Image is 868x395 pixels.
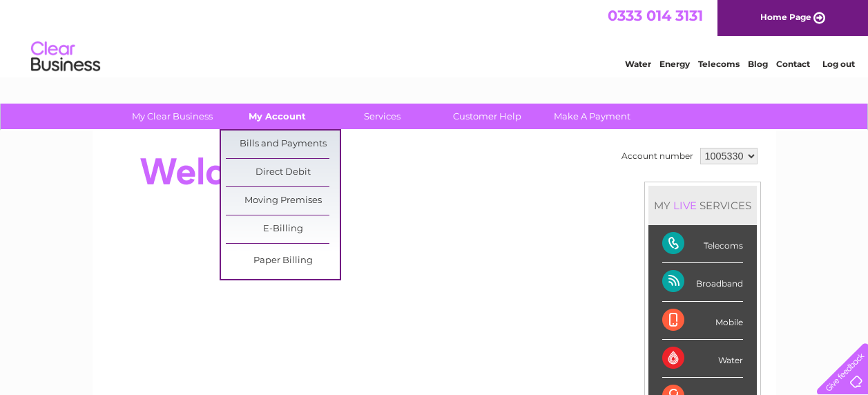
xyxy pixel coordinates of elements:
a: Services [325,104,439,129]
td: Account number [618,144,697,168]
a: Telecoms [698,59,740,69]
a: E-Billing [226,215,340,243]
a: Contact [776,59,810,69]
a: Paper Billing [226,247,340,275]
div: Broadband [662,263,743,301]
a: Energy [659,59,690,69]
a: Bills and Payments [226,131,340,158]
div: LIVE [671,199,700,212]
div: Mobile [662,302,743,340]
div: Clear Business is a trading name of Verastar Limited (registered in [GEOGRAPHIC_DATA] No. 3667643... [108,8,761,67]
a: My Clear Business [115,104,229,129]
div: MY SERVICES [648,186,757,225]
div: Telecoms [662,225,743,263]
a: Make A Payment [535,104,649,129]
a: Customer Help [430,104,544,129]
a: 0333 014 3131 [608,7,703,24]
a: Water [625,59,651,69]
a: Blog [748,59,768,69]
img: logo.png [30,36,101,78]
a: Log out [822,59,855,69]
a: Direct Debit [226,159,340,186]
a: Moving Premises [226,187,340,215]
a: My Account [220,104,334,129]
div: Water [662,340,743,378]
